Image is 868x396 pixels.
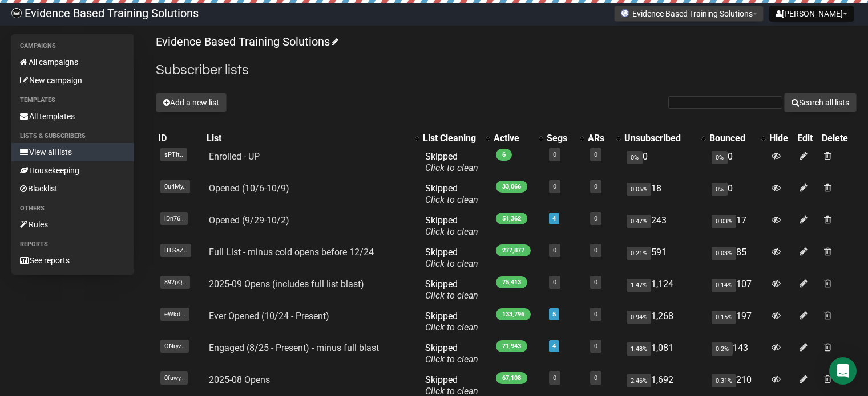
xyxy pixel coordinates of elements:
[11,202,134,215] li: Others
[707,210,767,242] td: 17
[819,130,857,146] th: Delete: No sort applied, sorting is disabled
[627,247,651,260] span: 0.21%
[496,244,531,256] span: 277,877
[627,342,651,356] span: 1.48%
[552,311,556,318] a: 5
[160,308,189,321] span: eWkdI..
[160,212,188,225] span: iDn76..
[622,146,707,178] td: 0
[707,306,767,338] td: 197
[712,151,728,164] span: 0%
[425,258,478,269] a: Click to clean
[160,340,189,353] span: ONryz..
[594,374,597,382] a: 0
[627,279,651,292] span: 1.47%
[553,183,556,190] a: 0
[156,60,857,80] h2: Subscriber lists
[496,213,527,224] span: 51,362
[160,148,187,161] span: sPTlt..
[209,247,374,258] a: Full List - minus cold opens before 12/24
[712,215,736,228] span: 0.03%
[209,183,289,194] a: Opened (10/6-10/9)
[784,93,857,112] button: Search all lists
[496,340,527,352] span: 71,943
[425,290,478,301] a: Click to clean
[797,133,817,144] div: Edit
[11,53,134,71] a: All campaigns
[11,8,22,18] img: 6a635aadd5b086599a41eda90e0773ac
[712,342,733,356] span: 0.2%
[11,215,134,234] a: Rules
[552,215,556,222] a: 4
[160,244,191,257] span: BTSaZ..
[769,133,793,144] div: Hide
[209,151,260,162] a: Enrolled - UP
[423,133,480,144] div: List Cleaning
[712,183,728,196] span: 0%
[594,215,597,222] a: 0
[491,130,544,146] th: Active: No sort applied, activate to apply an ascending sort
[594,183,597,190] a: 0
[707,338,767,370] td: 143
[553,279,556,286] a: 0
[822,133,854,144] div: Delete
[209,342,379,353] a: Engaged (8/25 - Present) - minus full blast
[622,338,707,370] td: 1,081
[627,311,651,324] span: 0.94%
[209,215,289,226] a: Opened (9/29-10/2)
[11,238,134,251] li: Reports
[494,133,533,144] div: Active
[594,247,597,254] a: 0
[594,311,597,318] a: 0
[425,322,478,333] a: Click to clean
[496,372,527,384] span: 67,108
[547,133,574,144] div: Segs
[425,342,478,365] span: Skipped
[712,311,736,324] span: 0.15%
[425,194,478,205] a: Click to clean
[707,178,767,210] td: 0
[425,151,478,173] span: Skipped
[627,374,651,387] span: 2.46%
[425,311,478,333] span: Skipped
[11,39,134,53] li: Campaigns
[11,71,134,89] a: New campaign
[160,371,188,385] span: 0fawy..
[496,308,531,320] span: 133,796
[553,374,556,382] a: 0
[496,149,512,161] span: 6
[425,215,478,237] span: Skipped
[544,130,586,146] th: Segs: No sort applied, activate to apply an ascending sort
[712,279,736,292] span: 0.14%
[707,242,767,274] td: 85
[11,161,134,179] a: Housekeeping
[425,226,478,237] a: Click to clean
[11,93,134,107] li: Templates
[11,251,134,270] a: See reports
[160,276,190,289] span: 892pQ..
[707,274,767,306] td: 107
[712,247,736,260] span: 0.03%
[553,151,556,158] a: 0
[829,357,857,385] div: Open Intercom Messenger
[707,146,767,178] td: 0
[627,215,651,228] span: 0.47%
[207,133,409,144] div: List
[622,242,707,274] td: 591
[204,130,421,146] th: List: No sort applied, activate to apply an ascending sort
[767,130,796,146] th: Hide: No sort applied, sorting is disabled
[552,342,556,350] a: 4
[586,130,622,146] th: ARs: No sort applied, activate to apply an ascending sort
[707,130,767,146] th: Bounced: No sort applied, activate to apply an ascending sort
[425,162,478,173] a: Click to clean
[620,9,629,18] img: favicons
[11,179,134,198] a: Blacklist
[425,183,478,205] span: Skipped
[712,374,736,387] span: 0.31%
[622,210,707,242] td: 243
[553,247,556,254] a: 0
[622,130,707,146] th: Unsubscribed: No sort applied, activate to apply an ascending sort
[160,180,190,193] span: 0u4My..
[425,279,478,301] span: Skipped
[425,247,478,269] span: Skipped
